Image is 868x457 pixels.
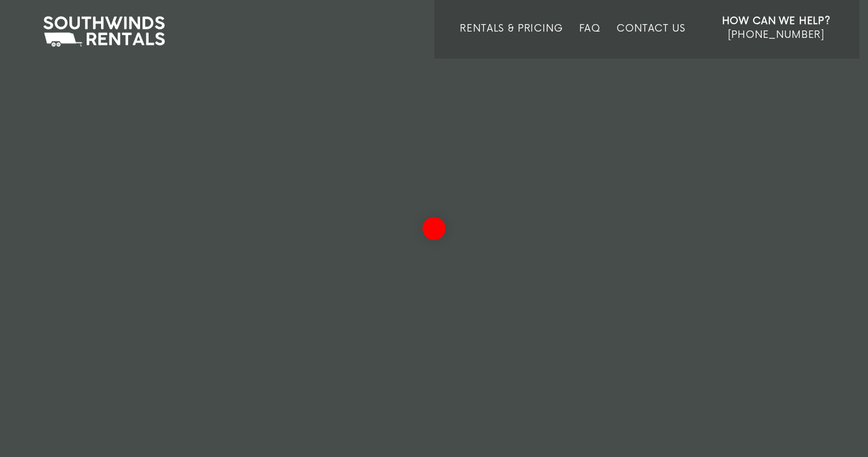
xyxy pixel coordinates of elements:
a: How Can We Help? [PHONE_NUMBER] [722,14,831,50]
a: FAQ [579,23,601,59]
strong: How Can We Help? [722,16,831,27]
a: Rentals & Pricing [460,23,563,59]
img: Southwinds Rentals Logo [37,14,170,49]
a: Contact Us [617,23,685,59]
span: [PHONE_NUMBER] [728,29,824,41]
